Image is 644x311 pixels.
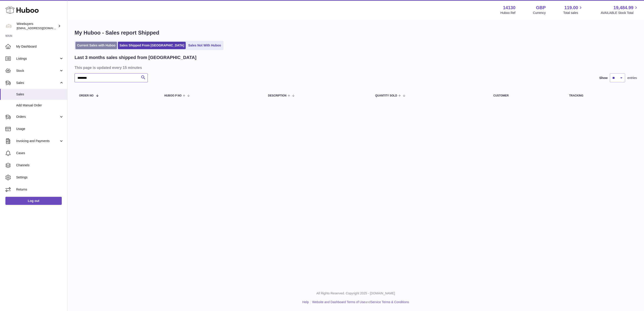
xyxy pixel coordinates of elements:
[375,94,397,97] span: Quantity Sold
[5,197,62,205] a: Log out
[75,42,117,49] a: Current Sales with Huboo
[268,94,287,97] span: Description
[16,175,64,180] span: Settings
[501,11,516,15] div: Huboo Ref
[503,5,516,11] strong: 14130
[302,300,309,304] a: Help
[16,115,59,119] span: Orders
[17,22,57,30] div: Winebuyers
[16,187,64,192] span: Returns
[536,5,546,11] strong: GBP
[16,163,64,167] span: Channels
[627,76,637,80] span: entries
[75,65,636,70] h3: This page is updated every 15 minutes
[71,291,640,296] p: All Rights Reserved. Copyright 2025 - [DOMAIN_NAME]
[5,23,12,29] img: internalAdmin-14130@internal.huboo.com
[563,5,583,15] a: 119.00 Total sales
[16,44,64,49] span: My Dashboard
[599,76,608,80] label: Show
[79,94,94,97] span: Order No
[75,29,637,36] h1: My Huboo - Sales report Shipped
[533,11,546,15] div: Currency
[16,127,64,131] span: Usage
[311,300,409,304] li: and
[563,11,583,15] span: Total sales
[16,92,64,96] span: Sales
[564,5,578,11] span: 119.00
[613,5,633,11] span: 19,484.99
[569,94,632,97] div: Tracking
[16,57,59,61] span: Listings
[17,26,66,30] span: [EMAIL_ADDRESS][DOMAIN_NAME]
[75,55,196,61] h2: Last 3 months sales shipped from [GEOGRAPHIC_DATA]
[493,94,560,97] div: Customer
[312,300,365,304] a: Website and Dashboard Terms of Use
[371,300,409,304] a: Service Terms & Conditions
[187,42,223,49] a: Sales Not With Huboo
[16,69,59,73] span: Stock
[601,11,639,15] span: AVAILABLE Stock Total
[164,94,182,97] span: Huboo P no
[118,42,186,49] a: Sales Shipped From [GEOGRAPHIC_DATA]
[16,103,64,107] span: Add Manual Order
[16,151,64,155] span: Cases
[16,139,59,143] span: Invoicing and Payments
[16,81,59,85] span: Sales
[601,5,639,15] a: 19,484.99 AVAILABLE Stock Total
